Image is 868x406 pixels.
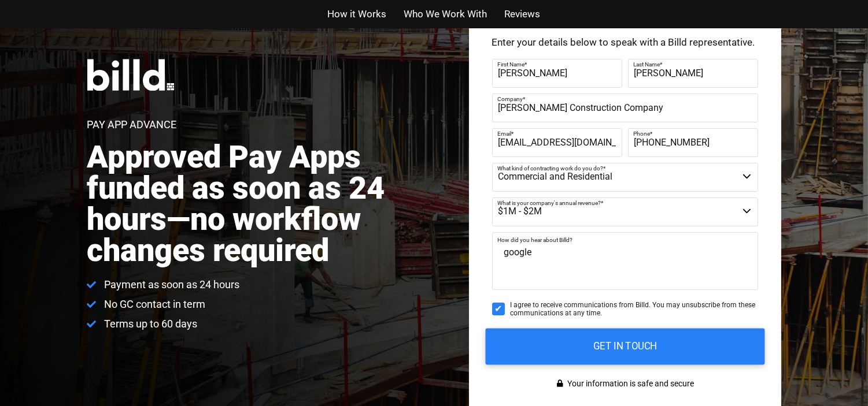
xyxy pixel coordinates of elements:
[498,237,573,243] span: How did you hear about Billd?
[102,317,198,331] span: Terms up to 60 days
[492,232,758,290] textarea: google
[498,61,525,67] span: First Name
[328,6,387,23] a: How it Works
[634,61,660,67] span: Last Name
[404,6,487,23] a: Who We Work With
[498,95,523,102] span: Company
[511,301,758,318] span: I agree to receive communications from Billd. You may unsubscribe from these communications at an...
[492,38,758,47] p: Enter your details below to speak with a Billd representative.
[564,375,694,392] span: Your information is safe and secure
[87,120,177,130] h1: Pay App Advance
[102,297,206,311] span: No GC contact in term
[492,303,505,315] input: I agree to receive communications from Billd. You may unsubscribe from these communications at an...
[87,141,447,266] h2: Approved Pay Apps funded as soon as 24 hours—no workflow changes required
[498,130,512,136] span: Email
[634,130,651,136] span: Phone
[485,328,764,364] input: GET IN TOUCH
[102,278,240,292] span: Payment as soon as 24 hours
[505,6,541,23] a: Reviews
